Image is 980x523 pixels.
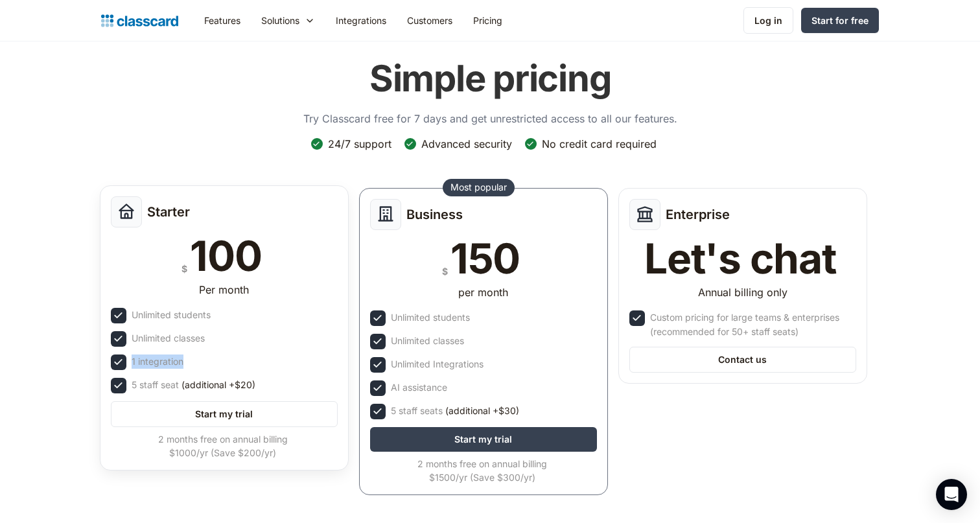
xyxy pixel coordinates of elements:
div: $ [442,263,448,279]
a: Start for free [801,8,879,33]
span: (additional +$30) [445,404,519,418]
span: (additional +$20) [181,378,255,392]
div: 2 months free on annual billing $1500/yr (Save $300/yr) [370,457,594,484]
h2: Enterprise [666,207,730,222]
div: Unlimited classes [391,334,464,348]
a: Start my trial [111,401,338,427]
a: Contact us [629,347,856,373]
div: 5 staff seats [391,404,519,418]
div: Log in [754,14,782,27]
div: 150 [450,238,520,279]
h2: Starter [147,204,190,220]
div: Let's chat [644,238,836,279]
div: Per month [199,282,249,297]
div: Annual billing only [698,285,787,300]
div: 24/7 support [328,137,391,151]
div: Unlimited Integrations [391,357,484,371]
h2: Business [406,207,463,222]
a: Log in [743,7,793,34]
div: Unlimited students [391,310,470,325]
div: Solutions [251,6,325,35]
a: Pricing [463,6,513,35]
h1: Simple pricing [369,57,611,100]
div: Unlimited students [132,308,211,322]
div: Start for free [811,14,869,27]
p: Try Classcard free for 7 days and get unrestricted access to all our features. [303,111,677,126]
div: Advanced security [421,137,512,151]
div: Custom pricing for large teams & enterprises (recommended for 50+ staff seats) [650,310,854,339]
div: Open Intercom Messenger [936,479,967,510]
a: Customers [397,6,463,35]
div: per month [458,285,508,300]
a: Features [194,6,251,35]
div: No credit card required [542,137,657,151]
div: 2 months free on annual billing $1000/yr (Save $200/yr) [111,432,335,459]
div: 100 [190,235,261,277]
a: Start my trial [370,427,597,452]
a: Integrations [325,6,397,35]
div: Solutions [261,14,299,27]
div: AI assistance [391,380,447,395]
div: Unlimited classes [132,331,205,345]
div: $ [181,261,187,277]
div: 5 staff seat [132,378,255,392]
div: 1 integration [132,354,183,369]
a: Logo [101,12,178,30]
div: Most popular [450,181,507,194]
